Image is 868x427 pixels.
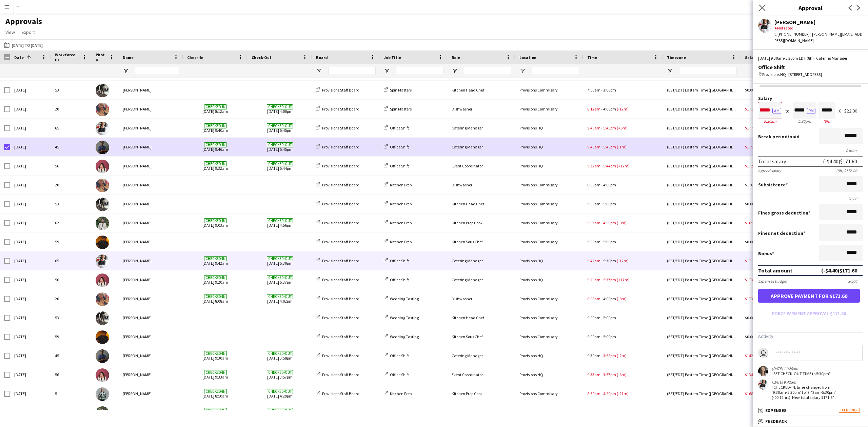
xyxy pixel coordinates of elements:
img: Stephanie Custodio [96,255,109,268]
div: Event Coordinator [448,365,515,384]
img: Caroline Nansubuga [96,103,109,116]
div: 65 [51,119,92,137]
span: - [601,106,603,111]
div: Total salary [758,158,786,165]
a: Spin Masters [384,87,412,93]
span: Provisions Staff Board [322,372,359,377]
div: [PERSON_NAME] [119,100,183,118]
img: Caroline Nansubuga [96,179,109,192]
div: (EST/EDT) Eastern Time ([GEOGRAPHIC_DATA] & [GEOGRAPHIC_DATA]) [663,157,741,175]
img: Dustin Gallagher [96,84,109,97]
a: Provisions Staff Board [316,106,359,111]
img: Ruslan Kravchuk [96,406,109,420]
div: (EST/EDT) Eastern Time ([GEOGRAPHIC_DATA] & [GEOGRAPHIC_DATA]) [663,119,741,137]
span: - [601,144,603,149]
a: Provisions Staff Board [316,353,359,358]
span: 9:46am [587,144,600,149]
div: Kitchen Head Chef [448,81,515,99]
img: Stephanie Custodio [96,122,109,135]
span: Office Shift [390,353,409,358]
img: Timothy Lampitoc [96,236,109,249]
div: Kitchen Head Chef [448,308,515,327]
a: Export [19,28,38,37]
div: t. [PHONE_NUMBER] | [PERSON_NAME][EMAIL_ADDRESS][DOMAIN_NAME] [774,31,863,43]
span: [DATE] 9:46am [187,138,243,156]
div: 45 [51,346,92,365]
div: 5 [51,384,92,403]
img: Akil Walton [96,141,109,154]
div: Provisions HQ [515,157,583,175]
div: [PERSON_NAME] [119,384,183,403]
span: $171.60 [745,106,758,111]
span: Kitchen Prep [390,239,412,244]
div: (EST/EDT) Eastern Time ([GEOGRAPHIC_DATA] & [GEOGRAPHIC_DATA]) [663,384,741,403]
div: [DATE] [10,119,51,137]
span: Provisions Staff Board [322,144,359,149]
div: [DATE] [10,384,51,403]
div: Event Coordinator [448,157,515,175]
a: Office Shift [384,353,409,358]
a: Provisions Staff Board [316,315,359,320]
div: Provisions Commisary [515,289,583,308]
span: 9:40am [587,125,600,130]
div: (EST/EDT) Eastern Time ([GEOGRAPHIC_DATA] & [GEOGRAPHIC_DATA]) [663,270,741,289]
div: [PERSON_NAME] [119,251,183,270]
span: Location [519,55,536,60]
button: [DATE] to [DATE] [3,41,44,49]
div: [DATE] [10,195,51,213]
span: Provisions Staff Board [322,125,359,130]
div: (EST/EDT) Eastern Time ([GEOGRAPHIC_DATA] & [GEOGRAPHIC_DATA]) [663,251,741,270]
div: Catering Manager [448,119,515,137]
label: Fines net deduction [758,230,805,236]
img: Ruslan Kravchuk [96,217,109,230]
a: Provisions Staff Board [316,334,359,339]
a: Kitchen Prep [384,201,412,206]
input: Board Filter Input [328,67,376,75]
div: Not rated [774,25,863,31]
div: Provisions Commisary [515,100,583,118]
div: Agreed salary [758,168,781,173]
span: Checked-in [204,123,227,128]
div: (8h) $176.00 [836,168,863,173]
div: 59 [51,327,92,346]
span: [DATE] 4:00pm [252,100,308,118]
div: Provisions Commisary [515,213,583,232]
span: (-12m) [617,106,629,111]
span: 8:00am [587,182,600,187]
span: Salary [745,55,757,60]
div: Provisions Commisary [515,308,583,327]
span: Check-Out [252,55,272,60]
a: Office Shift [384,144,409,149]
span: 5:44pm [603,163,616,168]
img: Dev Patel [96,387,109,401]
div: 62 [51,403,92,422]
button: PM [807,108,815,114]
span: 4:00pm [603,106,616,111]
label: /paid [758,134,800,140]
span: Office Shift [390,144,409,149]
div: $22.00 [844,108,863,114]
span: Wedding Tasting [390,315,419,320]
a: Provisions Staff Board [316,182,359,187]
a: Provisions Staff Board [316,391,359,396]
img: Gendra Angela Faelden [96,368,109,382]
div: to [785,108,790,114]
a: Provisions Staff Board [316,125,359,130]
div: (-$4.40) $171.60 [823,158,857,165]
span: $0.00 [745,87,754,93]
div: Provisions HQ | [STREET_ADDRESS] [758,72,863,78]
div: 56 [51,157,92,175]
div: [PERSON_NAME] [119,403,183,422]
div: 65 [51,251,92,270]
span: 7:00am [587,87,600,93]
a: Provisions Staff Board [316,201,359,206]
button: Approve payment for $171.60 [758,289,860,303]
div: [PERSON_NAME] [119,232,183,251]
div: (EST/EDT) Eastern Time ([GEOGRAPHIC_DATA] & [GEOGRAPHIC_DATA]) [663,365,741,384]
div: Kitchen Sous Chef [448,327,515,346]
div: [PERSON_NAME] [119,365,183,384]
div: [DATE] [10,308,51,327]
mat-expansion-panel-header: Feedback [753,416,868,426]
div: Kitchen Prep Cook [448,403,515,422]
a: Office Shift [384,125,409,130]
